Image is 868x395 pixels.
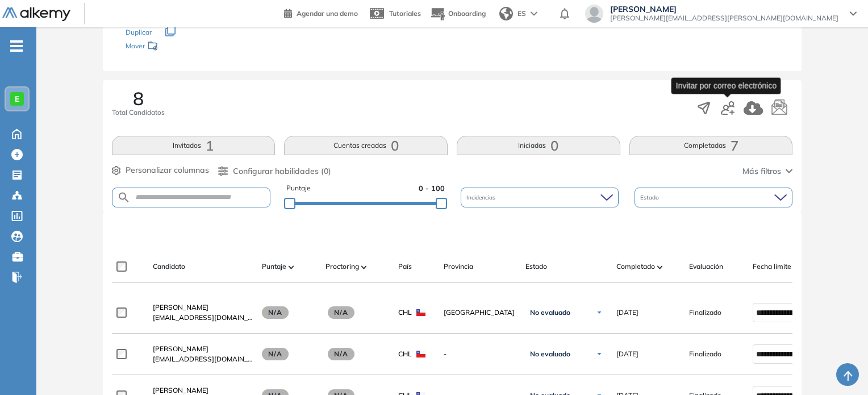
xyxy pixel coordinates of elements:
[616,307,639,318] span: [DATE]
[635,188,792,207] div: Estado
[430,2,486,26] button: Onboarding
[416,351,425,357] img: CHL
[15,94,19,103] span: E
[153,261,185,272] span: Candidato
[289,265,294,269] img: [missing "en.ARROW_ALT" translation]
[499,7,513,20] img: world
[444,307,516,318] span: [GEOGRAPHIC_DATA]
[153,303,208,311] span: [PERSON_NAME]
[518,9,526,19] span: ES
[596,351,603,357] img: Ícono de flecha
[689,261,723,272] span: Evaluación
[284,6,358,19] a: Agendar una demo
[616,261,655,272] span: Completado
[126,28,152,36] span: Duplicar
[530,350,570,359] span: No evaluado
[153,386,208,394] span: [PERSON_NAME]
[419,183,445,194] span: 0 - 100
[328,306,355,319] span: N/A
[444,349,516,359] span: -
[153,354,253,364] span: [EMAIL_ADDRESS][DOMAIN_NAME]
[416,309,425,316] img: CHL
[117,190,131,205] img: SEARCH_ALT
[286,183,311,194] span: Puntaje
[10,45,23,47] i: -
[466,193,498,202] span: Incidencias
[325,261,359,272] span: Proctoring
[126,164,209,176] span: Personalizar columnas
[525,261,547,272] span: Estado
[153,302,253,313] a: [PERSON_NAME]
[284,136,448,155] button: Cuentas creadas0
[530,308,570,317] span: No evaluado
[112,136,276,155] button: Invitados1
[616,349,639,359] span: [DATE]
[218,165,331,177] button: Configurar habilidades (0)
[457,136,620,155] button: Iniciadas0
[389,9,421,18] span: Tutoriales
[153,344,208,353] span: [PERSON_NAME]
[640,193,661,202] span: Estado
[233,165,331,177] span: Configurar habilidades (0)
[596,309,603,316] img: Ícono de flecha
[444,261,473,272] span: Provincia
[742,165,781,177] span: Más filtros
[112,164,209,176] button: Personalizar columnas
[126,36,239,57] div: Mover
[297,9,358,18] span: Agendar una demo
[2,7,70,22] img: Logo
[461,188,619,207] div: Incidencias
[610,14,838,23] span: [PERSON_NAME][EMAIL_ADDRESS][PERSON_NAME][DOMAIN_NAME]
[671,77,781,94] div: Invitar por correo electrónico
[753,261,791,272] span: Fecha límite
[262,348,289,360] span: N/A
[689,349,721,359] span: Finalizado
[610,5,838,14] span: [PERSON_NAME]
[398,349,412,359] span: CHL
[328,348,355,360] span: N/A
[153,313,253,323] span: [EMAIL_ADDRESS][DOMAIN_NAME]
[742,165,792,177] button: Más filtros
[153,344,253,354] a: [PERSON_NAME]
[112,107,165,118] span: Total Candidatos
[262,306,289,319] span: N/A
[361,265,367,269] img: [missing "en.ARROW_ALT" translation]
[398,261,412,272] span: País
[448,9,486,18] span: Onboarding
[398,307,412,318] span: CHL
[657,265,663,269] img: [missing "en.ARROW_ALT" translation]
[689,307,721,318] span: Finalizado
[133,89,144,107] span: 8
[629,136,793,155] button: Completadas7
[531,11,537,16] img: arrow
[262,261,286,272] span: Puntaje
